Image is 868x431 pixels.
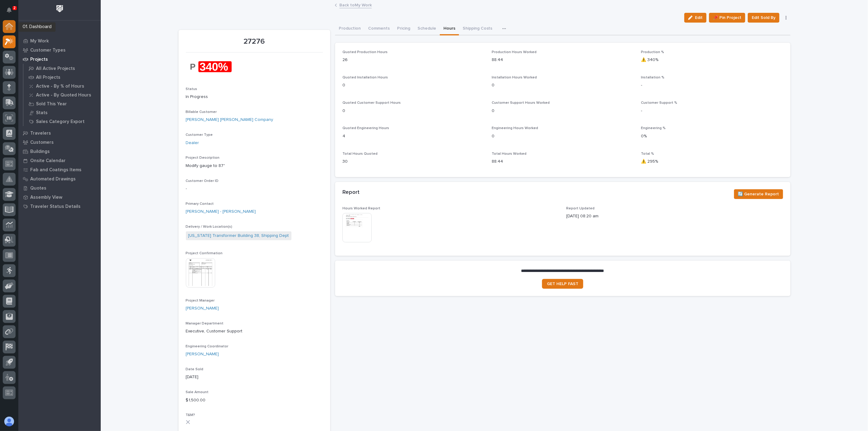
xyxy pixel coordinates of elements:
span: Total % [641,152,654,156]
span: Total Hours Quoted [342,152,378,156]
p: 0 [492,133,634,139]
a: Dealer [186,140,199,146]
a: [PERSON_NAME] [186,351,219,357]
p: 0 [342,108,484,114]
a: GET HELP FAST [542,279,583,289]
p: 2 [13,6,16,10]
a: Sold This Year [24,100,101,108]
p: Modify gauge to 87" [186,163,323,169]
span: 🔄 Generate Report [738,190,779,198]
span: Manager Department [186,322,224,325]
button: Hours [440,23,459,35]
p: Sales Category Export [36,119,85,125]
a: [US_STATE] Transformer Building 38, Shipping Dept [188,233,289,239]
p: Sold This Year [36,101,67,107]
p: 0 [492,108,634,114]
span: Total Hours Worked [492,152,526,156]
a: [PERSON_NAME] [PERSON_NAME] Company [186,117,273,123]
span: Sale Amount [186,390,209,394]
span: Production Hours Worked [492,50,537,54]
p: 0 [492,82,634,89]
a: Quotes [18,183,101,193]
span: Production % [641,50,664,54]
p: [DATE] [186,374,323,380]
span: Edit [695,15,703,20]
a: Traveler Status Details [18,202,101,211]
button: 🔄 Generate Report [734,189,783,199]
div: Notifications2 [8,7,16,17]
span: Installation Hours Worked [492,76,537,79]
a: Onsite Calendar [18,156,101,165]
a: Projects [18,55,101,64]
p: - [641,108,783,114]
button: Notifications [3,4,16,16]
span: Customer Support Hours Worked [492,101,550,105]
span: Customer Order ID [186,179,219,183]
button: Production [335,23,364,35]
button: 📌 Pin Project [709,13,745,23]
h2: Report [342,189,360,196]
a: All Projects [24,73,101,81]
span: Date Sold [186,368,204,371]
span: T&M? [186,413,195,417]
p: Active - By Quoted Hours [36,92,91,98]
span: Customer Support % [641,101,677,105]
span: Engineering Coordinator [186,345,229,348]
a: Buildings [18,147,101,156]
p: Stats [36,110,48,116]
span: Edit Sold By [752,14,776,21]
p: All Projects [36,75,60,80]
span: Status [186,87,197,91]
p: 27276 [186,37,323,46]
span: Project Manager [186,299,215,302]
a: Back toMy Work [339,1,372,8]
p: - [641,82,783,89]
span: Project Description [186,156,220,160]
p: Automated Drawings [30,176,76,182]
span: Report Updated [566,207,595,210]
div: 02. Projects [23,25,54,32]
button: Shipping Costs [459,23,496,35]
p: My Work [30,38,49,44]
p: [DATE] 08:20 am [566,213,783,219]
p: 4 [342,133,484,139]
a: Active - By % of Hours [24,82,101,90]
p: 26 [342,57,484,63]
span: Customer Type [186,133,213,137]
p: Buildings [30,149,50,154]
p: Customers [30,140,54,145]
span: Quoted Customer Support Hours [342,101,401,105]
p: 88.44 [492,57,634,63]
p: Onsite Calendar [30,158,66,164]
a: Fab and Coatings Items [18,165,101,174]
span: Delivery / Work Location(s) [186,225,233,229]
button: Comments [364,23,393,35]
p: 88.44 [492,158,634,165]
a: My Work [18,36,101,45]
span: Quoted Installation Hours [342,76,388,79]
p: 0% [641,133,783,139]
button: Edit Sold By [748,13,779,23]
p: Travelers [30,131,51,136]
img: Workspace Logo [54,3,65,14]
button: Edit [684,13,707,23]
span: Hours Worked Report [342,207,380,210]
p: Traveler Status Details [30,204,81,209]
p: All Active Projects [36,66,75,71]
span: 📌 Pin Project [713,14,741,21]
p: In Progress [186,94,323,100]
p: ⚠️ 295% [641,158,783,165]
span: Engineering % [641,126,666,130]
p: Executive, Customer Support [186,328,323,335]
p: Customer Types [30,48,66,53]
p: - [186,186,323,192]
p: Assembly View [30,195,62,200]
span: GET HELP FAST [547,282,578,286]
button: users-avatar [3,415,16,428]
button: Pricing [393,23,414,35]
a: Active - By Quoted Hours [24,91,101,99]
img: GnleCjrLtZT4hjHipRzLU4iavchLTv7Y2d-vl5KY4r4 [186,56,232,77]
span: Project Confirmation [186,252,223,255]
a: [PERSON_NAME] [186,305,219,312]
span: Quoted Engineering Hours [342,126,389,130]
